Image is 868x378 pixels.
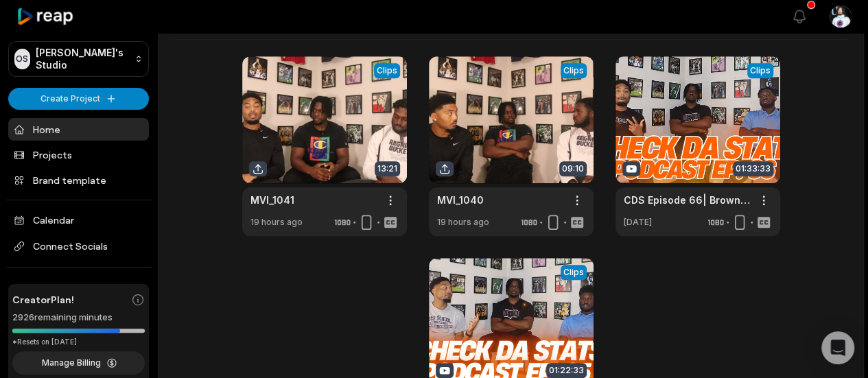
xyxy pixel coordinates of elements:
div: OS [14,49,30,69]
a: MVI_1041 [250,193,294,207]
p: [PERSON_NAME]'s Studio [36,47,129,71]
span: Connect Socials [8,234,149,259]
button: Manage Billing [12,351,145,375]
a: Projects [8,143,149,166]
a: MVI_1040 [437,193,484,207]
div: 2926 remaining minutes [12,311,145,324]
a: Brand template [8,169,149,191]
div: Open Intercom Messenger [821,331,854,364]
div: *Resets on [DATE] [12,337,145,347]
a: Calendar [8,209,149,231]
a: Home [8,118,149,141]
span: Creator Plan! [12,292,74,307]
button: Create Project [8,88,149,110]
a: CDS Episode 66| Browns' Finalized QB Depth Chart| NFL Division Predictions| CDS NFL Award Winners| [624,193,750,207]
